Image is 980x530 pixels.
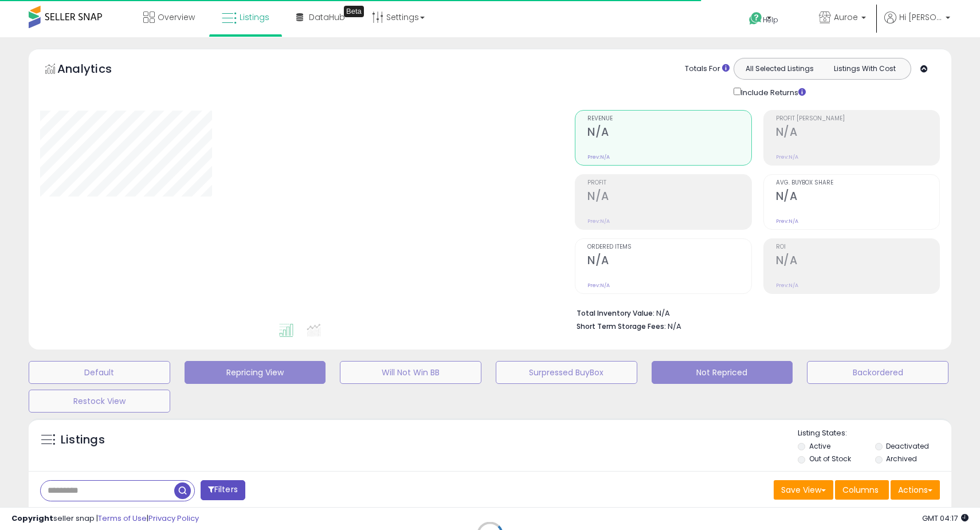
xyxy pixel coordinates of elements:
i: Get Help [748,11,763,26]
h2: N/A [587,125,751,141]
button: Will Not Win BB [340,361,481,384]
button: Backordered [807,361,948,384]
button: Repricing View [185,361,326,384]
strong: Copyright [11,513,53,524]
h2: N/A [776,254,939,269]
span: Help [763,15,778,25]
a: Hi [PERSON_NAME] [884,11,950,37]
span: Hi [PERSON_NAME] [899,11,942,23]
span: N/A [668,321,681,332]
span: Ordered Items [587,244,751,250]
button: Not Repriced [652,361,793,384]
li: N/A [577,305,931,319]
span: Profit [587,180,751,186]
small: Prev: N/A [776,218,798,225]
span: Revenue [587,116,751,122]
button: Listings With Cost [822,61,907,76]
span: ROI [776,244,939,250]
span: DataHub [309,11,345,23]
button: Restock View [29,390,170,413]
b: Short Term Storage Fees: [577,321,666,331]
button: Surpressed BuyBox [496,361,637,384]
div: Tooltip anchor [344,6,364,17]
b: Total Inventory Value: [577,308,654,318]
small: Prev: N/A [587,154,610,160]
span: Profit [PERSON_NAME] [776,116,939,122]
button: Default [29,361,170,384]
h2: N/A [587,254,751,269]
div: seller snap | | [11,513,199,524]
small: Prev: N/A [776,282,798,289]
small: Prev: N/A [776,154,798,160]
h2: N/A [587,190,751,205]
small: Prev: N/A [587,282,610,289]
span: Avg. Buybox Share [776,180,939,186]
h2: N/A [776,190,939,205]
span: Overview [158,11,195,23]
a: Help [740,3,801,37]
div: Include Returns [725,85,820,99]
div: Totals For [685,64,730,74]
small: Prev: N/A [587,218,610,225]
h2: N/A [776,125,939,141]
h5: Analytics [57,61,134,80]
span: Listings [240,11,269,23]
button: All Selected Listings [737,61,822,76]
span: Auroe [834,11,858,23]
